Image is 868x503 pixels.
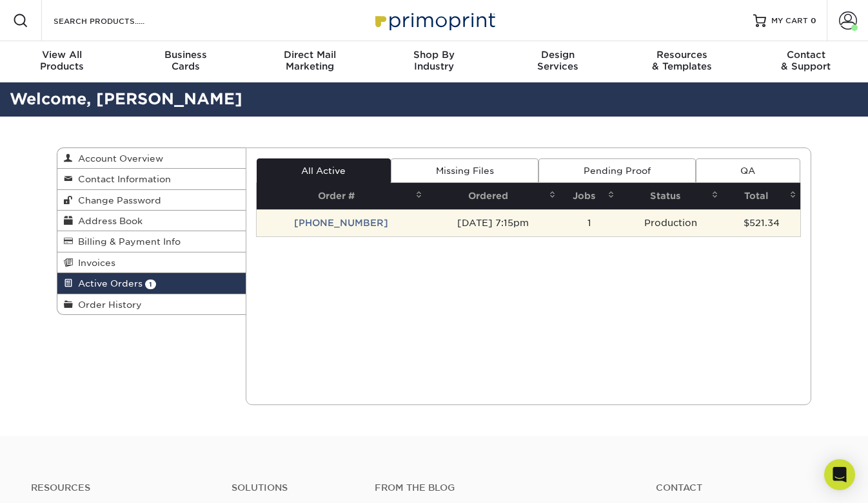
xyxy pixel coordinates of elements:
[496,41,620,82] a: DesignServices
[73,278,143,289] span: Active Orders
[257,209,426,236] td: [PHONE_NUMBER]
[426,209,560,236] td: [DATE] 7:15pm
[372,49,496,72] div: Industry
[73,216,143,226] span: Address Book
[57,169,246,189] a: Contact Information
[538,158,695,183] a: Pending Proof
[744,41,868,82] a: Contact& Support
[771,15,808,26] span: MY CART
[372,49,496,61] span: Shop By
[3,464,110,498] iframe: Google Customer Reviews
[124,49,248,72] div: Cards
[620,41,744,82] a: Resources& Templates
[391,158,538,183] a: Missing Files
[496,49,620,72] div: Services
[248,49,372,61] span: Direct Mail
[57,231,246,252] a: Billing & Payment Info
[722,209,800,236] td: $521.34
[372,41,496,82] a: Shop ByIndustry
[811,16,816,25] span: 0
[73,258,115,268] span: Invoices
[618,183,723,209] th: Status
[124,41,248,82] a: BusinessCards
[375,482,621,493] h4: From the Blog
[57,190,246,211] a: Change Password
[560,209,618,236] td: 1
[744,49,868,72] div: & Support
[248,41,372,82] a: Direct MailMarketing
[73,236,181,247] span: Billing & Payment Info
[257,183,426,209] th: Order #
[722,183,800,209] th: Total
[73,174,171,184] span: Contact Information
[57,273,246,294] a: Active Orders 1
[52,13,178,28] input: SEARCH PRODUCTS.....
[145,280,156,289] span: 1
[560,183,618,209] th: Jobs
[57,211,246,231] a: Address Book
[57,294,246,314] a: Order History
[656,482,837,493] a: Contact
[257,158,391,183] a: All Active
[232,482,355,493] h4: Solutions
[57,148,246,169] a: Account Overview
[744,49,868,61] span: Contact
[824,459,855,490] div: Open Intercom Messenger
[73,153,163,164] span: Account Overview
[73,299,142,310] span: Order History
[31,482,212,493] h4: Resources
[248,49,372,72] div: Marketing
[57,252,246,273] a: Invoices
[496,49,620,61] span: Design
[124,49,248,61] span: Business
[73,195,161,205] span: Change Password
[696,158,800,183] a: QA
[426,183,560,209] th: Ordered
[370,6,498,34] img: Primoprint
[618,209,723,236] td: Production
[620,49,744,61] span: Resources
[620,49,744,72] div: & Templates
